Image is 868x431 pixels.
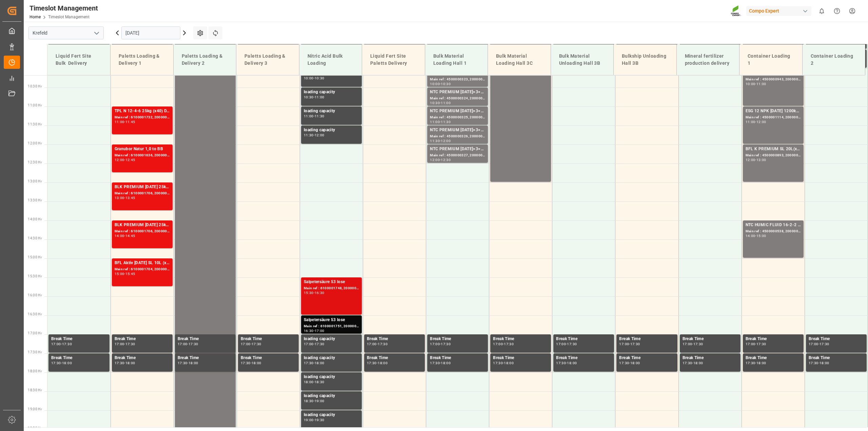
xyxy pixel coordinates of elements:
div: 17:30 [367,361,377,365]
div: - [314,291,315,294]
div: - [187,342,188,346]
div: Break Time [746,336,801,342]
div: 12:00 [115,158,124,161]
div: 17:30 [556,361,566,365]
div: 12:00 [315,134,324,137]
div: loading capacity [304,89,359,96]
span: 11:00 Hr [28,103,42,107]
div: Liquid Fert Site Bulk Delivery [53,50,105,70]
div: Main ref : 6100001706, 2000001285 [115,191,170,196]
span: 12:00 Hr [28,141,42,145]
div: 10:30 [304,96,314,99]
span: 19:00 Hr [28,407,42,411]
div: NTC PREMIUM [DATE]+3+TE BULK [430,127,485,134]
div: 17:30 [125,342,135,346]
div: Break Time [430,336,485,342]
div: Break Time [809,336,864,342]
div: Break Time [556,355,611,361]
div: loading capacity [304,393,359,399]
div: 17:30 [746,361,755,365]
div: BFL K PREMIUM SL 20L(x48)EN,IN,MD(24)MTO [746,146,801,153]
div: loading capacity [304,336,359,342]
div: - [755,120,756,123]
div: 11:30 [441,120,451,123]
div: 17:30 [820,342,829,346]
div: 17:30 [809,361,818,365]
div: Container Loading 1 [745,50,797,70]
div: NTC PREMIUM [DATE]+3+TE BULK [430,146,485,153]
div: - [251,361,252,365]
div: Break Time [619,355,674,361]
div: 17:30 [252,342,261,346]
div: - [440,101,441,104]
div: Break Time [367,355,422,361]
div: Main ref : 6100001748, 2000001450 [304,286,359,291]
span: 15:30 Hr [28,274,42,278]
div: Break Time [241,355,296,361]
div: Main ref : 4500000324, 2000000077 [430,96,485,101]
div: Paletts Loading & Delivery 3 [242,50,294,70]
div: 18:00 [630,361,640,365]
div: - [503,342,504,346]
div: Break Time [430,355,485,361]
div: 11:00 [756,82,766,85]
span: 14:00 Hr [28,217,42,221]
div: - [692,361,693,365]
span: 11:30 Hr [28,122,42,126]
div: BFL Aktiv [DATE] SL 10L (x60) DEBFL Aktiv [DATE] SL 1000L IBC MTOBFL Aktiv [DATE] SL 200L (x4) DE [115,260,170,267]
div: Break Time [51,336,107,342]
div: 18:00 [252,361,261,365]
div: 17:30 [189,342,198,346]
div: Break Time [178,336,233,342]
div: - [124,234,125,237]
div: 17:30 [378,342,388,346]
button: Compo Expert [746,4,814,17]
div: - [124,120,125,123]
input: Type to search/select [28,26,104,39]
div: Break Time [115,336,170,342]
div: - [440,120,441,123]
div: 17:30 [51,361,61,365]
button: show 0 new notifications [814,3,829,19]
div: Main ref : 4500000326, 2000000077 [430,134,485,139]
div: - [440,139,441,142]
div: 17:30 [315,342,324,346]
div: 18:00 [820,361,829,365]
div: 17:00 [178,342,188,346]
div: 17:30 [430,361,440,365]
div: NTC PREMIUM [DATE]+3+TE BULK [430,89,485,96]
div: 17:00 [51,342,61,346]
div: - [314,418,315,422]
div: Main ref : 4500000323, 2000000077 [430,77,485,82]
div: - [187,361,188,365]
div: 12:45 [125,158,135,161]
div: 17:00 [241,342,251,346]
div: Break Time [493,336,548,342]
div: 11:00 [304,115,314,118]
div: - [314,115,315,118]
div: Main ref : 4500000327, 2000000077 [430,153,485,158]
div: Break Time [683,355,738,361]
div: Break Time [367,336,422,342]
div: 12:00 [430,158,440,161]
div: 17:30 [62,342,72,346]
div: loading capacity [304,127,359,134]
div: Nitric Acid Bulk Loading [305,50,357,70]
div: Bulk Material Unloading Hall 3B [556,50,608,70]
div: 13:00 [115,196,124,199]
div: Salpetersäure 53 lose [304,279,359,286]
div: - [61,361,62,365]
div: Break Time [493,355,548,361]
div: 16:30 [315,291,324,294]
span: 14:30 Hr [28,236,42,240]
div: 10:30 [315,77,324,80]
div: 17:30 [756,342,766,346]
div: 17:00 [115,342,124,346]
div: Paletts Loading & Delivery 2 [179,50,231,70]
div: 16:30 [304,329,314,332]
div: 17:00 [619,342,629,346]
div: - [314,361,315,365]
div: 19:00 [315,399,324,403]
div: 17:30 [567,342,577,346]
div: Main ref : 4500000943, 2000000680 [746,77,801,82]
